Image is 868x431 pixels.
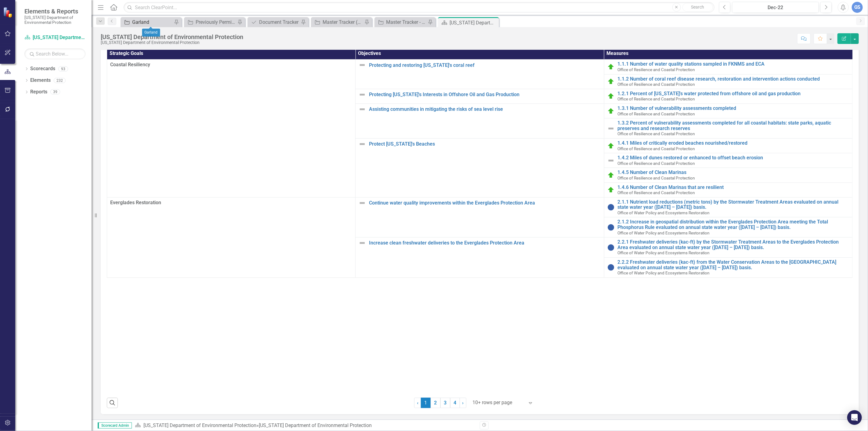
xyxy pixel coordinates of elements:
[450,398,460,408] a: 4
[107,197,356,277] td: Double-Click to Edit
[618,106,849,111] a: 1.3.1 Number of vulnerability assessments completed
[618,270,710,275] span: Office of Water Policy and Ecosystems Restoration
[356,60,604,89] td: Double-Click to Edit Right Click for Context Menu
[196,18,236,26] div: Previously Permitted Tracker
[359,140,366,148] img: Not Defined
[607,125,615,132] img: Not Defined
[604,183,852,197] td: Double-Click to Edit Right Click for Context Menu
[618,120,849,131] a: 1.3.2 Percent of vulnerability assessments completed for all coastal habitats: state parks, aquat...
[604,197,852,217] td: Double-Click to Edit Right Click for Context Menu
[359,199,366,207] img: Not Defined
[618,146,695,151] span: Office of Resilience and Coastal Protection
[356,197,604,237] td: Double-Click to Edit Right Click for Context Menu
[618,111,695,116] span: Office of Resilience and Coastal Protection
[618,170,849,175] a: 1.4.5 Number of Clean Marinas
[847,410,862,425] div: Open Intercom Messenger
[356,89,604,103] td: Double-Click to Edit Right Click for Context Menu
[359,91,366,98] img: Not Defined
[24,15,85,25] small: [US_STATE] Department of Environmental Protection
[618,176,695,180] span: Office of Resilience and Coastal Protection
[101,34,243,40] div: [US_STATE] Department of Environmental Protection
[359,239,366,247] img: Not Defined
[607,204,615,211] img: No Information
[604,237,852,258] td: Double-Click to Edit Right Click for Context Menu
[369,92,601,97] a: Protecting [US_STATE]'s Interests in Offshore Oil and Gas Production
[24,49,85,59] input: Search Below...
[3,7,14,18] img: ClearPoint Strategy
[259,18,299,26] div: Document Tracker
[691,5,704,9] span: Search
[618,96,695,101] span: Office of Resilience and Coastal Protection
[618,190,695,195] span: Office of Resilience and Coastal Protection
[313,18,363,26] a: Master Tracker (External)
[122,18,172,26] a: Garland
[186,18,236,26] a: Previously Permitted Tracker
[450,19,497,27] div: [US_STATE] Department of Environmental Protection
[135,422,475,429] div: »
[356,237,604,278] td: Double-Click to Edit Right Click for Context Menu
[101,40,243,45] div: [US_STATE] Department of Environmental Protection
[734,4,817,11] div: Dec-22
[618,161,695,166] span: Office of Resilience and Coastal Protection
[607,78,615,85] img: On Target
[369,107,601,112] a: Assisting communities in mitigating the risks of sea level rise
[58,66,68,71] div: 93
[54,78,66,83] div: 232
[607,264,615,271] img: No Information
[618,219,849,230] a: 2.1.2 Increase in geospatial distribution within the Everglades Protection Area meeting the Total...
[143,422,256,428] a: [US_STATE] Department of Environmental Protection
[30,65,55,72] a: Scorecards
[604,89,852,103] td: Double-Click to Edit Right Click for Context Menu
[356,138,604,197] td: Double-Click to Edit Right Click for Context Menu
[369,63,601,68] a: Protecting and restoring [US_STATE]'s coral reef
[110,199,352,206] span: Everglades Restoration
[98,422,132,429] span: Scorecard Admin
[604,138,852,153] td: Double-Click to Edit Right Click for Context Menu
[356,103,604,138] td: Double-Click to Edit Right Click for Context Menu
[462,400,464,406] span: ›
[618,239,849,250] a: 2.2.1 Freshwater deliveries (kac-ft) by the Stormwater Treatment Areas to the Everglades Protecti...
[607,244,615,251] img: No Information
[604,217,852,237] td: Double-Click to Edit Right Click for Context Menu
[417,400,418,406] span: ‹
[359,106,366,113] img: Not Defined
[110,61,352,68] span: Coastal Resiliency
[618,259,849,270] a: 2.2.2 Freshwater deliveries (kac-ft) from the Water Conservation Areas to the [GEOGRAPHIC_DATA] e...
[618,67,695,72] span: Office of Resilience and Coastal Protection
[132,18,172,26] div: Garland
[107,60,356,197] td: Double-Click to Edit
[618,61,849,67] a: 1.1.1 Number of water quality stations sampled in FKNMS and ECA
[618,155,849,161] a: 1.4.2 Miles of dunes restored or enhanced to offset beach erosion
[618,82,695,87] span: Office of Resilience and Coastal Protection
[604,74,852,89] td: Double-Click to Edit Right Click for Context Menu
[142,29,160,37] div: Garland
[732,2,819,13] button: Dec-22
[124,2,714,13] input: Search ClearPoint...
[386,18,426,26] div: Master Tracker - Current User
[440,398,450,408] a: 3
[607,157,615,164] img: Not Defined
[618,91,849,96] a: 1.2.1 Percent of [US_STATE]'s water protected from offshore oil and gas production
[376,18,426,26] a: Master Tracker - Current User
[24,34,85,41] a: [US_STATE] Department of Environmental Protection
[50,89,60,95] div: 39
[618,131,695,136] span: Office of Resilience and Coastal Protection
[618,210,710,215] span: Office of Water Policy and Ecosystems Restoration
[618,140,849,146] a: 1.4.1 Miles of critically eroded beaches nourished/restored
[682,3,713,12] button: Search
[323,18,363,26] div: Master Tracker (External)
[618,250,710,255] span: Office of Water Policy and Ecosystems Restoration
[607,172,615,179] img: On Target
[604,258,852,278] td: Double-Click to Edit Right Click for Context Menu
[607,63,615,71] img: On Target
[607,224,615,231] img: No Information
[607,142,615,150] img: On Target
[604,118,852,139] td: Double-Click to Edit Right Click for Context Menu
[369,240,601,246] a: Increase clean freshwater deliveries to the Everglades Protection Area
[604,60,852,74] td: Double-Click to Edit Right Click for Context Menu
[852,2,863,13] button: GS
[24,8,85,15] span: Elements & Reports
[604,103,852,118] td: Double-Click to Edit Right Click for Context Menu
[607,107,615,115] img: On Target
[359,61,366,69] img: Not Defined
